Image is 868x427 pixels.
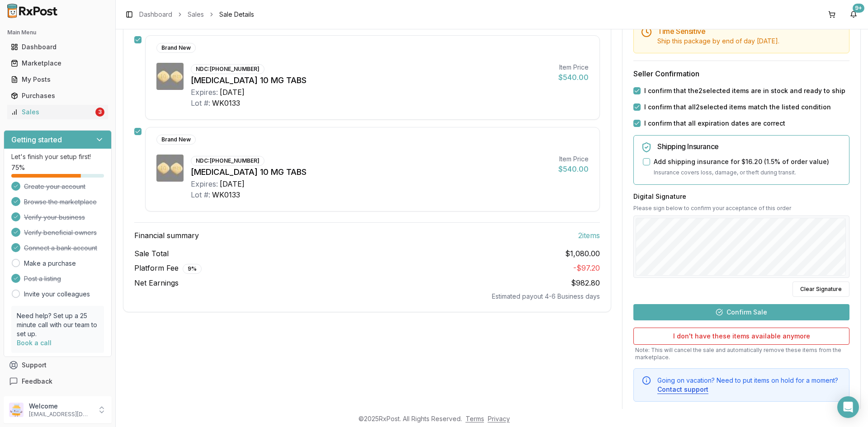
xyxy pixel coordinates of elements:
div: Estimated payout 4-6 Business days [134,292,600,301]
div: Sales [11,108,94,117]
span: Platform Fee [134,263,202,274]
button: Support [4,357,112,373]
img: Farxiga 10 MG TABS [156,63,184,90]
span: Sale Total [134,248,169,259]
button: 9+ [846,7,861,22]
a: Dashboard [139,10,172,19]
p: Welcome [29,402,92,411]
div: Brand New [156,135,196,145]
div: Marketplace [11,59,104,68]
a: Sales3 [7,104,108,120]
span: Post a listing [24,274,61,283]
span: Feedback [22,377,52,386]
div: 3 [95,108,104,117]
span: - $97.20 [573,263,600,272]
h2: Main Menu [7,29,108,36]
div: Expires: [191,178,218,189]
span: Verify your business [24,213,85,222]
div: Open Intercom Messenger [837,396,859,418]
p: Please sign below to confirm your acceptance of this order [633,205,849,212]
img: User avatar [9,403,24,417]
a: Dashboard [7,39,108,55]
label: I confirm that the 2 selected items are in stock and ready to ship [644,86,845,95]
a: Terms [466,415,484,422]
div: My Posts [11,75,104,84]
div: WK0133 [212,98,240,108]
a: Invite your colleagues [24,290,90,299]
a: Purchases [7,88,108,104]
div: Lot #: [191,189,210,200]
label: Add shipping insurance for $16.20 ( 1.5 % of order value) [654,157,829,166]
a: Privacy [488,415,510,422]
a: Make a purchase [24,259,76,268]
div: 9+ [853,4,864,13]
div: [MEDICAL_DATA] 10 MG TABS [191,166,551,178]
span: 75 % [11,163,25,172]
button: Contact support [657,385,708,394]
span: Connect a bank account [24,244,97,253]
div: [DATE] [220,87,245,98]
div: Purchases [11,91,104,100]
span: Ship this package by end of day [DATE] . [657,37,779,45]
span: Browse the marketplace [24,197,97,206]
button: Dashboard [4,40,112,54]
a: Sales [188,10,204,19]
span: $982.80 [571,278,600,287]
div: Dashboard [11,42,104,52]
span: 2 item s [578,230,600,241]
button: Purchases [4,89,112,103]
div: $540.00 [558,164,589,174]
div: [DATE] [220,178,245,189]
a: My Posts [7,71,108,88]
div: Brand New [156,43,196,53]
span: Net Earnings [134,277,179,288]
p: Insurance covers loss, damage, or theft during transit. [654,168,842,177]
button: Confirm Sale [633,304,849,320]
button: My Posts [4,72,112,87]
h3: Digital Signature [633,192,849,201]
div: NDC: [PHONE_NUMBER] [191,156,264,166]
a: Marketplace [7,55,108,71]
span: Sale Details [219,10,254,19]
h3: Getting started [11,134,62,145]
p: [EMAIL_ADDRESS][DOMAIN_NAME] [29,411,92,418]
h5: Time Sensitive [657,28,842,35]
div: Going on vacation? Need to put items on hold for a moment? [657,376,842,394]
label: I confirm that all expiration dates are correct [644,119,785,128]
div: Item Price [558,63,589,72]
h3: Seller Confirmation [633,68,849,79]
nav: breadcrumb [139,10,254,19]
div: NDC: [PHONE_NUMBER] [191,64,264,74]
label: I confirm that all 2 selected items match the listed condition [644,103,831,112]
button: I don't have these items available anymore [633,328,849,345]
a: Book a call [17,339,52,347]
button: Sales3 [4,105,112,119]
img: Farxiga 10 MG TABS [156,155,184,182]
span: $1,080.00 [565,248,600,259]
div: 9 % [183,264,202,274]
div: Expires: [191,87,218,98]
span: Create your account [24,182,85,191]
p: Need help? Set up a 25 minute call with our team to set up. [17,311,99,338]
button: Clear Signature [793,282,849,297]
div: WK0133 [212,189,240,200]
div: Lot #: [191,98,210,108]
h5: Shipping Insurance [657,143,842,150]
span: Verify beneficial owners [24,228,97,237]
img: RxPost Logo [4,4,61,18]
div: [MEDICAL_DATA] 10 MG TABS [191,74,551,87]
p: Note: This will cancel the sale and automatically remove these items from the marketplace. [633,347,849,361]
div: $540.00 [558,72,589,83]
p: Let's finish your setup first! [11,152,104,161]
button: Feedback [4,373,112,389]
div: Item Price [558,155,589,164]
span: Financial summary [134,230,199,241]
button: Marketplace [4,56,112,70]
